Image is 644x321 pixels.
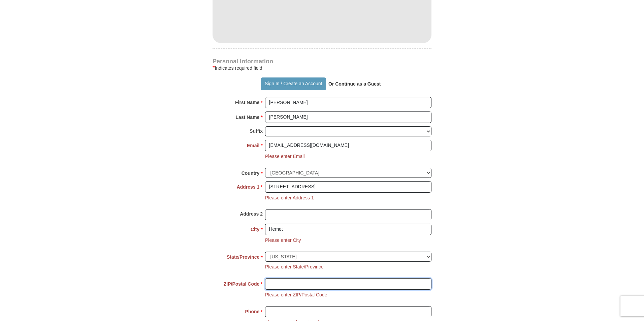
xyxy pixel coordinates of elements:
[265,263,324,270] li: Please enter State/Province
[224,279,260,289] strong: ZIP/Postal Code
[251,225,259,234] strong: City
[265,237,301,244] li: Please enter City
[261,77,326,90] button: Sign In / Create an Account
[236,113,260,122] strong: Last Name
[240,209,263,219] strong: Address 2
[265,291,327,298] li: Please enter ZIP/Postal Code
[213,64,431,72] div: Indicates required field
[265,194,314,201] li: Please enter Address 1
[250,126,263,136] strong: Suffix
[235,98,259,107] strong: First Name
[227,252,259,262] strong: State/Province
[245,307,260,316] strong: Phone
[241,168,260,178] strong: Country
[237,182,260,192] strong: Address 1
[265,153,305,160] li: Please enter Email
[247,141,259,150] strong: Email
[213,59,431,64] h4: Personal Information
[328,81,381,87] strong: Or Continue as a Guest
